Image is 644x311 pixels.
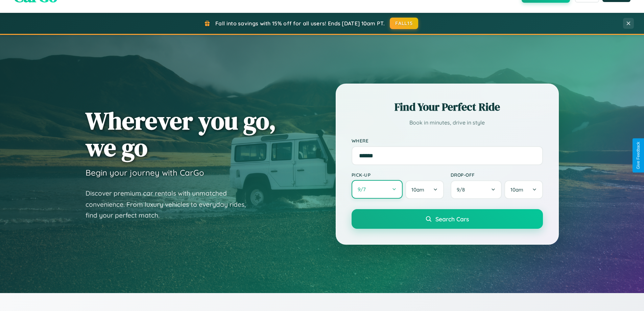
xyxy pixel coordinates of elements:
span: Search Cars [435,215,469,223]
h2: Find Your Perfect Ride [352,99,543,114]
h1: Wherever you go, we go [86,107,276,161]
p: Discover premium car rentals with unmatched convenience. From luxury vehicles to everyday rides, ... [86,188,255,221]
button: 10am [504,180,543,199]
button: FALL15 [390,18,418,29]
span: 10am [411,186,424,193]
span: Fall into savings with 15% off for all users! Ends [DATE] 10am PT. [215,20,385,27]
label: Where [352,138,543,143]
span: 10am [510,186,523,193]
label: Drop-off [451,172,543,178]
label: Pick-up [352,172,444,178]
button: 9/8 [451,180,502,199]
button: 10am [405,180,444,199]
button: 9/7 [352,180,403,199]
span: 9 / 8 [457,186,468,193]
p: Book in minutes, drive in style [352,118,543,128]
span: 9 / 7 [358,186,369,193]
button: Search Cars [352,209,543,229]
div: Give Feedback [636,142,641,169]
h3: Begin your journey with CarGo [86,168,204,178]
